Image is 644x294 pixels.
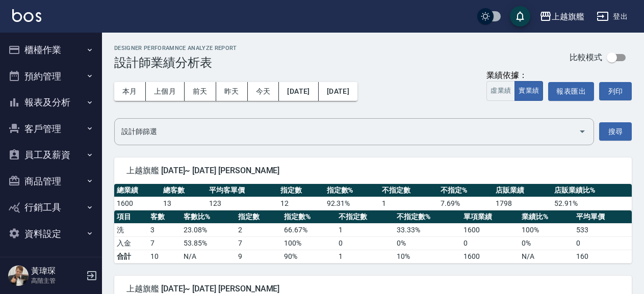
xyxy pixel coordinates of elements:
td: 10% [394,250,461,263]
button: 上越旗艦 [535,6,588,27]
th: 平均客單價 [207,184,278,197]
button: 昨天 [216,82,248,101]
th: 總業績 [114,184,161,197]
td: 7 [236,236,281,250]
button: 實業績 [514,81,543,101]
td: 7.69 % [438,197,493,210]
button: 前天 [185,82,216,101]
button: 列印 [599,82,632,100]
img: Logo [12,9,41,22]
th: 不指定% [438,184,493,197]
td: 0 [574,236,632,250]
th: 業績比% [519,210,574,224]
td: 92.31 % [324,197,379,210]
td: 洗 [114,223,148,236]
td: 9 [236,250,281,263]
h2: Designer Perforamnce Analyze Report [114,45,237,51]
button: 上個月 [146,82,185,101]
button: 商品管理 [4,168,98,195]
td: 13 [161,197,207,210]
button: 今天 [248,82,279,101]
td: 0 [336,236,394,250]
th: 客數 [148,210,182,224]
button: 客戶管理 [4,116,98,142]
button: 搜尋 [599,122,632,141]
td: 23.08 % [181,223,236,236]
th: 不指定數% [394,210,461,224]
td: 2 [236,223,281,236]
td: 0 % [519,236,574,250]
td: N/A [181,250,236,263]
h5: 黃瑋琛 [31,266,83,276]
th: 項目 [114,210,148,224]
p: 高階主管 [31,276,83,285]
button: [DATE] [319,82,357,101]
td: 33.33 % [394,223,461,236]
th: 指定數 [278,184,324,197]
div: 上越旗艦 [552,10,584,23]
button: [DATE] [279,82,318,101]
td: 1600 [114,197,161,210]
td: 1798 [493,197,552,210]
span: 上越旗艦 [DATE]~ [DATE] [PERSON_NAME] [126,166,620,176]
div: 業績依據： [486,70,543,81]
th: 指定數 [236,210,281,224]
td: 3 [148,223,182,236]
th: 指定數% [281,210,336,224]
td: 533 [574,223,632,236]
button: 資料設定 [4,221,98,247]
button: 登出 [593,7,632,26]
th: 指定數% [324,184,379,197]
td: 66.67 % [281,223,336,236]
th: 不指定數 [336,210,394,224]
th: 客數比% [181,210,236,224]
td: 52.91 % [552,197,632,210]
img: Person [8,265,29,286]
td: 1600 [461,223,519,236]
td: 53.85 % [181,236,236,250]
table: a dense table [114,184,632,210]
th: 不指定數 [379,184,438,197]
button: 員工及薪資 [4,142,98,168]
input: 選擇設計師 [119,123,574,141]
td: 123 [207,197,278,210]
th: 總客數 [161,184,207,197]
table: a dense table [114,210,632,263]
td: 7 [148,236,182,250]
button: 預約管理 [4,63,98,90]
td: 1 [379,197,438,210]
td: N/A [519,250,574,263]
td: 12 [278,197,324,210]
button: save [510,6,530,26]
td: 0 % [394,236,461,250]
td: 0 [461,236,519,250]
th: 店販業績 [493,184,552,197]
td: 合計 [114,250,148,263]
button: 櫃檯作業 [4,37,98,63]
button: Open [574,123,590,140]
button: 行銷工具 [4,194,98,221]
h3: 設計師業績分析表 [114,56,237,70]
td: 1 [336,223,394,236]
td: 10 [148,250,182,263]
td: 入金 [114,236,148,250]
th: 店販業績比% [552,184,632,197]
th: 單項業績 [461,210,519,224]
td: 90% [281,250,336,263]
button: 本月 [114,82,146,101]
td: 160 [574,250,632,263]
button: 虛業績 [486,81,515,101]
td: 100 % [281,236,336,250]
td: 1600 [461,250,519,263]
span: 上越旗艦 [DATE]~ [DATE] [PERSON_NAME] [126,284,620,294]
p: 比較模式 [570,52,602,63]
th: 平均單價 [574,210,632,224]
button: 報表匯出 [548,82,594,101]
td: 100 % [519,223,574,236]
td: 1 [336,250,394,263]
button: 報表及分析 [4,89,98,116]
